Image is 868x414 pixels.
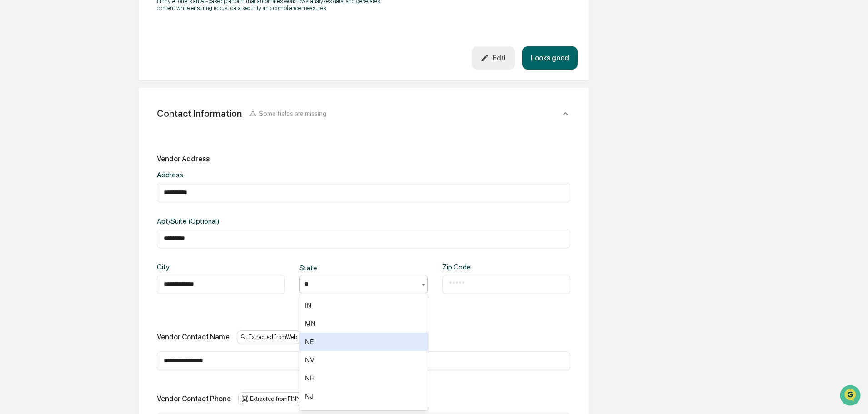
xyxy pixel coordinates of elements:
[299,351,428,369] div: NV
[9,115,16,123] div: 🖐️
[5,111,62,127] a: 🖐️Preclearance
[64,154,110,161] a: Powered byPylon
[442,263,500,271] div: Zip Code
[157,333,229,341] div: Vendor Contact Name
[9,19,165,34] p: How can we help?
[66,115,73,123] div: 🗄️
[299,314,428,333] div: MN
[9,70,25,86] img: 1746055101610-c473b297-6a78-478c-a979-82029cc54cd1
[157,170,343,179] div: Address
[5,128,61,145] a: 🔎Data Lookup
[157,263,215,271] div: City
[299,369,428,387] div: NH
[18,132,57,141] span: Data Lookup
[24,41,150,51] input: Clear
[480,54,506,62] div: Edit
[155,72,165,83] button: Start new chat
[157,155,210,163] div: Vendor Address
[237,330,301,344] div: Extracted from Web
[259,110,326,117] span: Some fields are missing
[9,133,16,140] div: 🔎
[299,296,428,314] div: IN
[522,46,578,70] button: Looks good
[472,46,515,70] button: Edit
[238,392,418,406] div: Extracted from FINNY DUE DILIGENCE INFORMATION [DATE].pdf
[157,394,231,403] div: Vendor Contact Phone
[18,115,59,124] span: Preclearance
[150,99,578,128] div: Contact InformationSome fields are missing
[31,79,115,86] div: We're available if you need us!
[299,264,357,272] div: State
[75,115,113,124] span: Attestations
[31,70,149,79] div: Start new chat
[157,217,343,225] div: Apt/Suite (Optional)
[62,111,116,127] a: 🗄️Attestations
[299,387,428,405] div: NJ
[839,384,863,409] iframe: Open customer support
[299,333,428,351] div: NE
[90,154,110,161] span: Pylon
[157,108,242,119] div: Contact Information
